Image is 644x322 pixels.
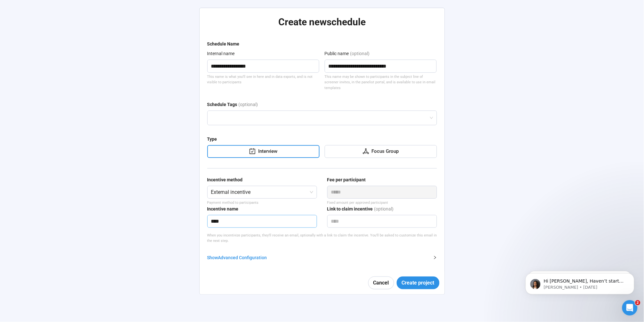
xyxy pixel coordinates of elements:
[325,50,349,57] div: Public name
[207,74,320,85] div: This name is what you'll see in here and in data exports, and is not visible to participants
[256,148,277,155] div: Interview
[207,200,317,205] p: Payment method to participants
[211,186,313,198] span: External incentive
[207,50,235,57] div: Internal name
[207,205,239,212] div: Incentive name
[207,233,437,244] p: When you incentivize participants, they'll receive an email, optionally with a link to claim the ...
[327,176,366,183] div: Fee per participant
[397,277,440,289] button: Create project
[373,279,389,287] span: Cancel
[249,148,256,154] span: carry-out
[516,260,644,305] iframe: Intercom notifications message
[635,300,640,305] span: 2
[363,148,369,154] span: deployment-unit
[327,200,437,205] div: Fixed amount per approved participant
[402,279,434,287] span: Create project
[207,136,217,143] div: Type
[207,254,429,261] div: Show Advanced Configuration
[374,205,394,215] div: (optional)
[325,74,437,91] div: This name may be shown to participants in the subject line of screener invites, in the panelist p...
[207,254,437,261] div: ShowAdvanced Configuration
[622,300,638,316] iframe: Intercom live chat
[368,277,394,289] button: Cancel
[239,101,258,111] div: (optional)
[350,50,370,60] div: (optional)
[207,16,437,28] h2: Create new schedule
[207,176,243,183] div: Incentive method
[433,256,437,260] span: right
[207,101,237,108] div: Schedule Tags
[327,205,373,212] div: Link to claim incentive
[207,40,240,47] div: Schedule Name
[369,148,399,155] div: Focus Group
